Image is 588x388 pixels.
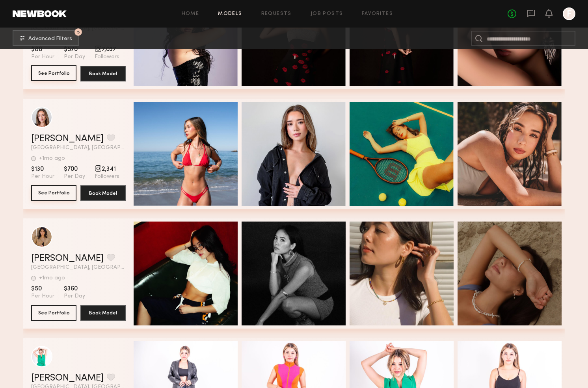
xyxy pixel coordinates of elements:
span: Per Day [64,173,85,180]
a: F [563,7,575,20]
button: 5Advanced Filters [13,30,79,46]
span: Per Hour [31,293,54,300]
a: [PERSON_NAME] [31,373,104,383]
button: Book Model [80,185,126,201]
span: [GEOGRAPHIC_DATA], [GEOGRAPHIC_DATA] [31,145,126,151]
button: See Portfolio [31,305,76,321]
span: Per Day [64,293,85,300]
span: Per Hour [31,54,54,61]
span: Advanced Filters [28,36,72,42]
span: $130 [31,165,54,173]
button: See Portfolio [31,65,76,81]
button: Book Model [80,305,126,321]
a: Models [218,11,242,17]
span: $700 [64,165,85,173]
a: See Portfolio [31,66,76,81]
span: $360 [64,285,85,293]
span: 7,037 [95,46,119,54]
span: $80 [31,46,54,54]
span: [GEOGRAPHIC_DATA], [GEOGRAPHIC_DATA] [31,265,126,270]
span: Followers [95,54,119,61]
div: +1mo ago [39,156,65,161]
span: $570 [64,46,85,54]
button: Book Model [80,66,126,81]
a: [PERSON_NAME] [31,134,104,144]
a: Home [182,11,199,17]
span: 2,341 [95,165,119,173]
span: Followers [95,173,119,180]
a: Requests [261,11,292,17]
button: See Portfolio [31,185,76,201]
span: Per Day [64,54,85,61]
a: See Portfolio [31,185,76,201]
a: [PERSON_NAME] [31,254,104,263]
span: Per Hour [31,173,54,180]
div: +1mo ago [39,275,65,281]
span: 5 [77,30,80,34]
a: Job Posts [311,11,343,17]
a: Favorites [362,11,393,17]
span: $50 [31,285,54,293]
